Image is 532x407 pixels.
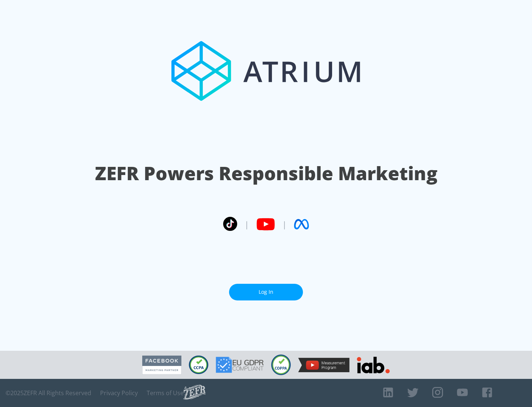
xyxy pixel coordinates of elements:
span: | [282,219,287,230]
img: GDPR Compliant [216,357,264,373]
span: | [245,219,249,230]
img: CCPA Compliant [189,356,208,374]
a: Terms of Use [147,389,184,397]
a: Log In [229,284,303,300]
a: Privacy Policy [100,389,138,397]
img: COPPA Compliant [271,354,291,375]
img: IAB [357,357,390,373]
img: YouTube Measurement Program [298,358,349,372]
span: © 2025 ZEFR All Rights Reserved [6,389,91,397]
img: Facebook Marketing Partner [142,356,181,374]
h1: ZEFR Powers Responsible Marketing [95,161,437,186]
